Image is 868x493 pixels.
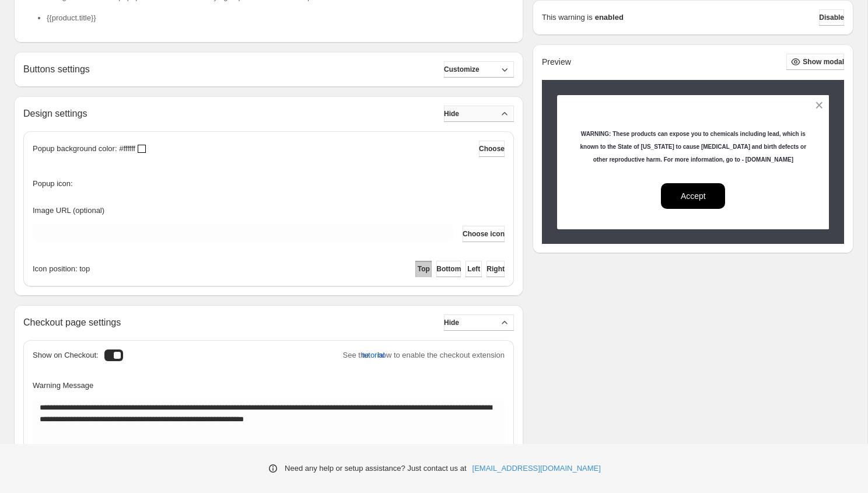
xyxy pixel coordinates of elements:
[362,349,384,361] span: tutorial
[23,317,121,328] h2: Checkout page settings
[479,144,505,153] span: Choose
[436,261,461,277] button: Bottom
[580,131,807,163] strong: WARNING: These products can expose you to chemicals including lead, which is known to the State o...
[466,261,482,277] button: Left
[436,264,461,274] span: Bottom
[444,106,514,122] button: Hide
[23,108,87,119] h2: Design settings
[444,314,514,331] button: Hide
[444,109,459,118] span: Hide
[479,141,505,157] button: Choose
[487,261,505,277] button: Right
[444,318,459,327] span: Hide
[473,463,601,474] a: [EMAIL_ADDRESS][DOMAIN_NAME]
[33,381,93,390] span: Warning Message
[415,261,432,277] button: Top
[5,9,485,29] body: To enrich screen reader interactions, please activate Accessibility in Grammarly extension settings
[343,349,505,361] p: See the how to enable the checkout extension
[786,54,844,70] button: Show modal
[362,346,384,365] button: tutorial
[463,229,505,239] span: Choose icon
[487,264,505,274] span: Right
[33,349,99,361] p: Show on Checkout:
[467,264,480,274] span: Left
[33,143,135,155] p: Popup background color: #ffffff
[819,9,844,26] button: Disable
[542,12,593,23] p: This warning is
[803,57,844,67] span: Show modal
[595,12,624,23] strong: enabled
[418,264,430,274] span: Top
[463,226,505,242] button: Choose icon
[444,61,514,78] button: Customize
[33,178,73,190] span: Popup icon:
[819,13,844,22] span: Disable
[444,65,480,74] span: Customize
[542,57,571,67] h2: Preview
[33,206,104,215] span: Image URL (optional)
[23,64,90,75] h2: Buttons settings
[661,183,725,209] button: Accept
[33,263,90,275] span: Icon position: top
[47,12,514,24] li: {{product.title}}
